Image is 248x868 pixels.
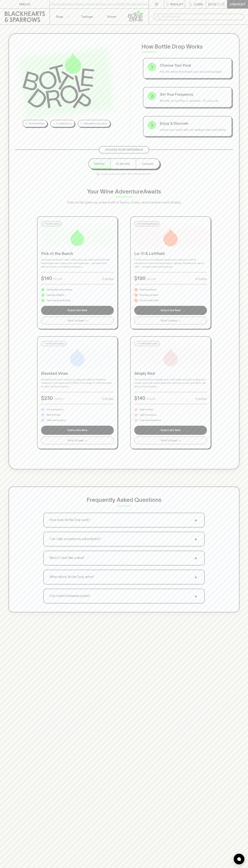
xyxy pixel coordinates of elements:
p: Your Wine Adventure [87,187,161,196]
p: Checkout [230,2,246,6]
p: Left of center finds [140,299,159,302]
div: 2 [148,92,156,100]
p: Pick the wines that match your mood and palate [160,70,227,74]
p: Shop [56,15,63,19]
p: Iconic producers [46,408,63,411]
button: Monthly [89,159,110,169]
button: Can I switch between packs?+ [44,589,204,603]
p: Wild & wonderful [140,288,157,291]
p: Rare & limited [46,413,60,417]
p: Can I skip or pause my subscription? [49,537,101,541]
p: FIND US [19,2,30,6]
p: Choose Your Experience [105,148,143,152]
p: Enjoy & Discover [160,121,227,126]
span: + [193,536,199,542]
p: Wishlist [170,2,184,6]
span: What To Expect [161,319,177,322]
p: Monthly, bi-monthly, or quarterly - it's your call [160,99,227,103]
span: What To Expect [161,439,177,442]
p: How does Bottle Drop work? [49,518,90,522]
div: 1 [148,63,156,71]
p: No bad bottles [29,122,44,125]
p: Login [194,2,203,6]
span: + [193,574,199,580]
a: Tastings [75,9,99,25]
span: + [179,319,180,322]
p: Stores [107,15,116,19]
button: What To Expect+ [41,317,114,324]
p: 6 Bottles [195,397,207,401]
button: Shop [50,9,75,25]
p: Light to luscious [140,413,156,417]
p: 6 Bottles [102,397,114,401]
p: Everyday delights [46,293,64,297]
button: Subscribe Now [41,426,114,435]
a: Stores [99,9,124,25]
button: Can I skip or pause my subscription?+ [44,532,204,546]
button: Quarterly [136,159,159,169]
p: Simply Red [134,370,207,376]
p: What if I don't like a wine? [49,556,84,560]
button: What To Expect+ [41,437,114,444]
p: Lo-Fi & Leftfield [134,251,207,257]
p: /month [147,397,156,401]
p: $ 190 [134,274,146,282]
p: The red wine lover's playground. From bright and juicy to deep and velvety, a journey across styl... [134,378,207,388]
p: Tastings [81,15,93,19]
p: For the curious and slightly adventurous. Natural, minimal intervention wines with personality in... [134,258,207,269]
button: Bi-Monthly [110,159,136,169]
div: 3 [148,121,156,129]
p: Pick of the Bunch [41,251,114,257]
button: When will my Bottle Drop arrive?+ [44,570,204,584]
span: + [86,439,87,442]
button: What To Expect+ [134,437,207,444]
p: Cellar worthy gems [46,419,66,422]
p: Sometimes you want to dial it up. Special bottles for milestone moments or just because it's [DAT... [41,378,114,388]
p: When will my Bottle Drop arrive? [49,575,94,579]
p: /month [54,277,63,281]
button: Subscribe Now [134,306,207,315]
p: $ 230 [41,394,53,402]
img: Pick of the Bunch [68,228,86,246]
p: $ 140 [41,274,52,282]
p: /month [54,397,63,401]
p: For the Curious [45,222,60,225]
p: 6 Bottles [102,277,114,281]
p: 0 [223,3,224,5]
p: $0.00 [208,2,217,6]
p: /month [147,277,156,281]
span: + [86,319,87,322]
span: + [193,593,199,599]
span: + [193,517,199,523]
p: 6 Bottles [195,277,207,281]
img: Elevated Vines [68,348,86,366]
p: Delivered to your door [84,122,107,125]
button: How does Bottle Drop work?+ [44,513,204,527]
span: Awaits [143,188,161,195]
p: Unbox your wines with our tasting notes and stories [160,128,227,132]
img: Lo-Fi & Leftfield [162,228,180,246]
p: Choose Your Pack [160,63,227,68]
p: For Red Wine Lovers [138,342,158,345]
p: Boundary pushers [140,293,158,297]
p: Drinking well doesn't need a hefty price tag. Here's proof that the best bottles aren't always th... [41,258,114,269]
button: Subscribe Now [134,426,207,435]
span: What To Expect [68,319,84,322]
p: Bright to bold [140,408,153,411]
button: Subscribe Now [41,306,114,315]
p: Can I switch between packs? [49,594,90,598]
img: Bottle Drop [23,53,94,108]
span: + [179,439,180,442]
p: How Bottle Drop Works [142,42,233,51]
p: For the Connoisseur [45,342,64,345]
button: What if I don't like a wine?+ [44,551,204,565]
span: What To Expect [68,439,84,442]
button: What To Expect+ [134,317,207,324]
p: Curated by us [56,122,71,125]
p: Frequently Asked Questions [87,496,161,504]
input: Try "Pinot noir" [162,14,241,20]
p: Every bottle opens up a new world of flavors, stories, and moments worth sharing. [52,200,196,205]
p: For the Adventurous [138,222,158,225]
p: Seriously good drinking [46,299,70,302]
p: $ 140 [134,394,145,402]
